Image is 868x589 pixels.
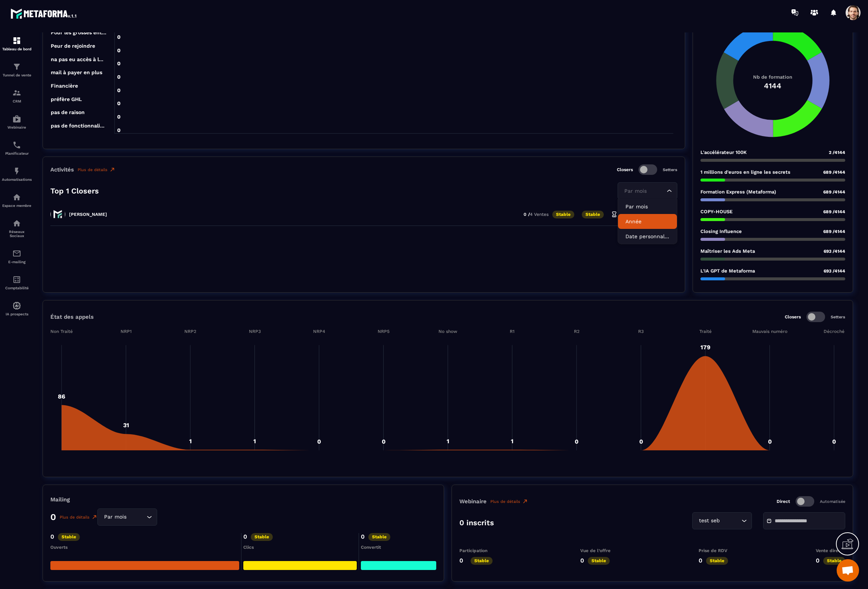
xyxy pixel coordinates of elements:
p: Réseaux Sociaux [2,230,32,238]
tspan: Financière [51,83,78,89]
p: 0 / [524,212,549,217]
a: schedulerschedulerPlanificateur [2,135,32,161]
div: Search for option [97,508,157,526]
p: 0 [459,557,463,565]
p: Closers [617,167,633,172]
a: formationformationTunnel de vente [2,57,32,83]
p: Date personnalisée [625,233,669,240]
p: Setters [831,315,845,319]
p: Maîtriser les Ads Meta [700,248,755,254]
a: accountantaccountantComptabilité [2,270,32,296]
span: 2 /4144 [829,150,845,155]
img: email [12,249,21,258]
tspan: NRP3 [249,329,261,334]
span: 689 /4144 [823,170,845,175]
p: Direct [777,499,790,504]
p: Webinaire [459,498,487,505]
tspan: pas de fonctionnali... [51,123,104,129]
a: automationsautomationsEspace membre [2,187,32,213]
p: IA prospects [2,312,32,316]
p: Setters [663,167,677,172]
span: 689 /4144 [823,229,845,234]
p: Tunnel de vente [2,73,32,77]
img: narrow-up-right-o.6b7c60e2.svg [522,498,528,504]
p: Stable [582,211,604,218]
input: Search for option [128,513,145,521]
span: test seb [697,517,721,525]
img: formation [12,36,21,45]
p: Stable [251,533,273,541]
img: automations [12,114,21,123]
a: automationsautomationsWebinaire [2,109,32,135]
p: Participation [459,548,493,553]
p: Automatisations [2,177,32,182]
tspan: Pour les grosses ent... [51,30,106,36]
p: Année [625,218,669,225]
div: Clics [243,545,357,550]
p: [PERSON_NAME] [69,212,107,217]
tspan: pas de raison [51,110,85,116]
input: Search for option [622,187,665,195]
p: L'accélérateur 100K [700,149,747,155]
p: Planificateur [2,151,32,155]
img: accountant [12,275,21,284]
div: Search for option [692,512,752,529]
a: automationsautomationsAutomatisations [2,161,32,187]
span: 693 /4144 [824,268,845,274]
p: 0 [699,557,702,565]
a: formationformationCRM [2,83,32,109]
span: Par mois [102,513,128,521]
p: 0 inscrits [459,518,494,527]
p: 1 millions d'euros en ligne les secrets [700,169,790,175]
p: 0 [816,557,819,565]
p: 0 [243,533,247,541]
img: automations [12,301,21,310]
a: Plus de détails [490,498,528,504]
p: COPY-HOUSE [700,209,733,214]
tspan: R1 [510,329,515,334]
p: Closing Influence [700,229,742,234]
p: Activités [50,166,74,173]
a: Mở cuộc trò chuyện [837,559,859,582]
tspan: No show [438,329,458,334]
a: formationformationTableau de bord [2,31,32,57]
a: Plus de détails [78,167,115,173]
p: L'IA GPT de Metaforma [700,268,755,274]
tspan: Peur de rejoindre [51,43,95,49]
span: 689 /4144 [823,209,845,214]
div: Search for option [618,182,677,199]
span: 4 Ventes [530,212,549,217]
tspan: R2 [574,329,580,334]
p: Top 1 Closers [50,186,99,195]
p: CRM [2,99,32,103]
img: narrow-up-right-o.6b7c60e2.svg [91,514,97,520]
p: Par mois [625,203,669,210]
p: 0 [50,533,54,541]
p: Mailing [50,496,436,503]
img: narrow-up-right-o.6b7c60e2.svg [109,167,115,173]
tspan: NRP4 [313,329,325,334]
p: Espace membre [2,204,32,208]
tspan: na pas eu accès à l... [51,56,103,62]
p: Env. 0 date. pour conclure [611,211,677,217]
p: Vente direct [816,548,845,553]
p: État des appels [50,314,94,320]
img: formation [12,88,21,97]
p: Stable [368,533,390,541]
img: automations [12,167,21,176]
img: hourglass.f4cb2624.svg [611,211,617,217]
img: formation [12,62,21,71]
div: Ouverts [50,545,239,550]
p: E-mailing [2,260,32,264]
p: Tableau de bord [2,47,32,51]
p: 0 [580,557,584,565]
p: Comptabilité [2,286,32,290]
a: emailemailE-mailing [2,243,32,270]
span: 689 /4144 [823,189,845,195]
tspan: NRP1 [121,329,132,334]
tspan: préfère GHL [51,96,82,102]
p: 0 [50,512,56,522]
a: social-networksocial-networkRéseaux Sociaux [2,213,32,243]
p: Automatisée [820,499,845,504]
tspan: NRP2 [184,329,196,334]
